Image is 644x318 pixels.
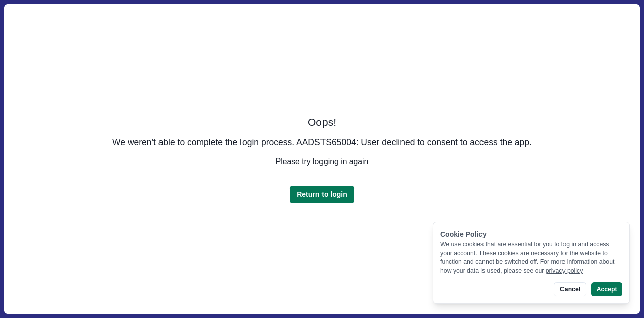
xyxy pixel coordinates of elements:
span: We weren't able to complete the login process. AADSTS65004: User declined to consent to access th... [112,136,532,149]
button: Accept [591,282,622,296]
span: Please try logging in again [276,155,369,168]
div: We use cookies that are essential for you to log in and access your account. These cookies are ne... [440,240,622,275]
a: privacy policy [546,267,583,274]
span: Oops! [308,115,336,129]
button: Cancel [554,282,586,296]
button: Return to login [290,186,354,203]
span: Cookie Policy [440,230,487,238]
